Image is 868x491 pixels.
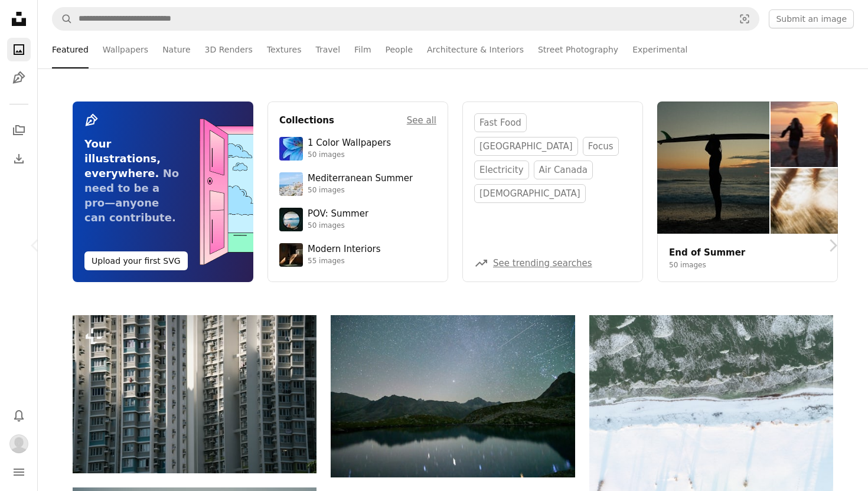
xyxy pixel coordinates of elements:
[279,208,436,231] a: POV: Summer50 images
[7,66,31,90] a: Illustrations
[386,31,413,68] a: People
[279,113,334,127] h4: Collections
[669,247,745,258] a: End of Summer
[583,137,619,156] a: focus
[7,147,31,171] a: Download History
[474,113,527,132] a: fast food
[407,113,436,127] a: See all
[308,244,381,256] div: Modern Interiors
[279,137,436,161] a: 1 Color Wallpapers50 images
[769,9,854,28] button: Submit an image
[279,137,303,161] img: premium_photo-1688045582333-c8b6961773e0
[308,173,413,185] div: Mediterranean Summer
[493,258,592,269] a: See trending searches
[267,31,302,68] a: Textures
[7,460,31,484] button: Menu
[308,186,413,195] div: 50 images
[162,31,190,68] a: Nature
[279,172,303,196] img: premium_photo-1688410049290-d7394cc7d5df
[84,138,161,179] span: Your illustrations, everywhere.
[205,31,253,68] a: 3D Renders
[308,257,381,266] div: 55 images
[7,432,31,456] button: Profile
[279,172,436,196] a: Mediterranean Summer50 images
[331,315,575,477] img: Starry night sky over a calm mountain lake
[538,31,618,68] a: Street Photography
[73,315,316,473] img: Tall apartment buildings with many windows and balconies.
[7,38,31,61] a: Photos
[730,8,759,30] button: Visual search
[279,208,303,231] img: premium_photo-1753820185677-ab78a372b033
[474,137,578,156] a: [GEOGRAPHIC_DATA]
[308,150,391,160] div: 50 images
[52,7,759,31] form: Find visuals sitewide
[797,189,868,302] a: Next
[308,208,368,220] div: POV: Summer
[308,221,368,231] div: 50 images
[279,243,303,267] img: premium_photo-1747189286942-bc91257a2e39
[9,434,28,453] img: Avatar of user Dean Falconer
[354,31,371,68] a: Film
[84,251,188,270] button: Upload your first SVG
[534,161,593,179] a: air canada
[73,388,316,399] a: Tall apartment buildings with many windows and balconies.
[53,8,73,30] button: Search Unsplash
[279,243,436,267] a: Modern Interiors55 images
[474,184,586,203] a: [DEMOGRAPHIC_DATA]
[103,31,148,68] a: Wallpapers
[632,31,687,68] a: Experimental
[589,401,833,411] a: Snow covered landscape with frozen water
[315,31,340,68] a: Travel
[7,404,31,427] button: Notifications
[474,161,529,179] a: electricity
[427,31,524,68] a: Architecture & Interiors
[308,138,391,149] div: 1 Color Wallpapers
[7,119,31,142] a: Collections
[331,391,575,401] a: Starry night sky over a calm mountain lake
